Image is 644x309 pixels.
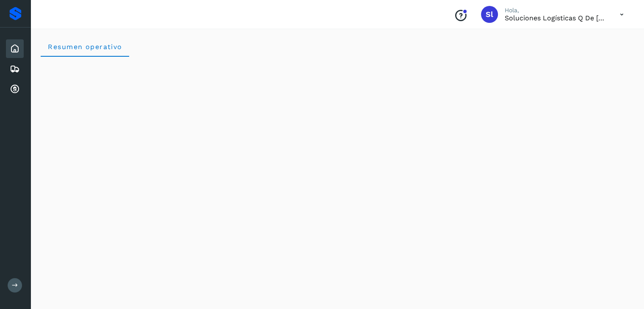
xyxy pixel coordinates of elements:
div: Embarques [6,60,24,78]
div: Cuentas por cobrar [6,80,24,99]
span: Resumen operativo [47,43,122,51]
div: Inicio [6,39,24,58]
p: Soluciones logísticas q de México sa de cv [505,14,606,22]
p: Hola, [505,7,606,14]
